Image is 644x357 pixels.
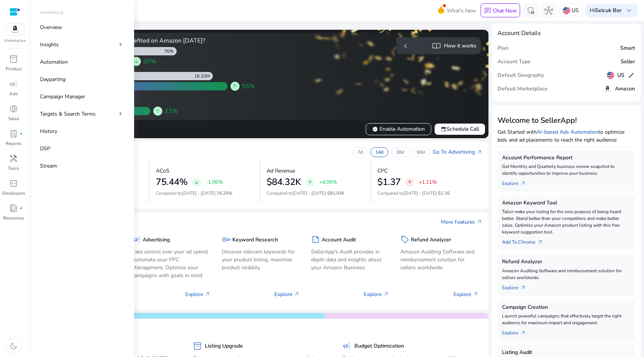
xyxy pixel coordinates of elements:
p: +4.06% [319,178,337,186]
p: Product [6,66,22,72]
span: import_contacts [432,41,441,50]
h5: Amazon Keyword Tool [502,200,631,206]
a: Explorearrow_outward [502,281,532,291]
h5: Advertising [143,237,170,243]
p: Reports [6,140,21,147]
p: -1.06% [206,178,223,186]
h5: Campaign Creation [502,304,631,311]
span: [DATE] - [DATE] [293,190,326,196]
p: Resources [3,215,24,221]
img: us.svg [607,72,614,79]
p: Ad Revenue [267,167,295,175]
a: More Featuresarrow_outward [441,218,482,226]
span: What's New [447,4,476,17]
p: Take control over your ad spend, Automate your PPC Management, Optimize your campaigns with goals... [132,248,210,279]
img: amazon.svg [5,24,25,35]
p: Sales [8,115,19,122]
h4: How Smart Automation users benefited on Amazon [DATE]? [41,37,258,44]
span: keyboard_arrow_down [624,6,633,15]
span: arrow_outward [476,149,482,155]
span: 30% [143,57,156,66]
p: Amazon Auditing Software and reimbursement solution for sellers worldwide. [502,267,631,281]
span: event [441,126,447,132]
p: Discover relevant keywords for your product listing, maximize product visibility [222,248,300,272]
p: Automation [40,58,68,66]
span: verified [372,126,378,132]
span: admin_panel_settings [526,6,535,15]
span: arrow_upward [307,179,313,185]
span: 22% [165,107,178,116]
span: $1.35 [438,190,450,196]
p: Tailor make your listing for the sole purpose of being heard better. Stand better than your compe... [502,208,631,235]
a: Explorearrow_outward [502,326,532,337]
a: Add To Chrome [502,235,549,246]
p: History [40,127,57,135]
h5: Listing Audit [502,349,631,356]
span: arrow_outward [476,219,482,225]
p: 7d [357,149,363,155]
p: Tools [8,165,19,172]
button: chatChat Now [481,3,520,18]
span: sell [400,235,409,244]
p: ACoS [156,167,169,175]
span: inventory_2 [193,342,202,351]
p: Get Monthly and Quarterly business review snapshot to identify opportunities to improve your busi... [502,163,631,177]
span: campaign [342,342,351,351]
span: fiber_manual_record [20,207,23,210]
span: handyman [9,154,18,163]
h5: Refund Analyzer [502,259,631,265]
h3: Welcome to SellerApp! [497,116,635,125]
h5: Default Geography [497,72,544,79]
h5: Refund Analyzer [411,237,451,243]
span: fiber_manual_record [20,132,23,135]
div: 16.33M [194,73,213,79]
button: admin_panel_settings [523,3,538,18]
span: arrow_outward [383,291,389,297]
span: 55% [242,82,255,91]
span: hub [544,6,553,15]
span: chat [484,7,491,15]
h5: Listing Upgrade [205,343,243,349]
p: Stream [40,162,57,170]
p: Compared to : [267,190,364,197]
span: Enable Automation [372,125,425,133]
p: Developers [2,190,25,197]
p: Amazon Auditing Software and reimbursement solution for sellers worldwide. [400,248,478,272]
p: Explore [185,290,211,298]
span: arrow_upward [155,108,161,114]
button: eventSchedule Call [434,123,485,135]
span: inventory_2 [9,55,18,64]
p: Dayparting [40,75,66,83]
span: campaign [9,79,18,88]
span: [DATE] - [DATE] [182,190,215,196]
img: us.svg [563,7,570,14]
p: Campaign Manager [40,93,85,101]
p: CPC [377,167,388,175]
span: arrow_upward [407,179,413,185]
span: 76.25% [217,190,232,196]
span: chevron_right [117,110,124,117]
p: Chat Now [493,7,517,14]
span: campaign [132,235,141,244]
span: Schedule Call [441,125,479,133]
span: lab_profile [9,129,18,138]
p: Explore [364,290,389,298]
span: arrow_downward [194,179,200,185]
h5: Account Performance Report [502,155,631,161]
p: 30d [396,149,404,155]
h5: Smart [620,45,635,52]
p: Insights [40,41,59,49]
h5: Budget Optimization [354,343,404,349]
span: arrow_upward [232,83,238,89]
span: [DATE] - [DATE] [403,190,437,196]
a: AI-based Ads Automation [537,128,598,136]
span: chevron_left [401,41,410,50]
h5: US [617,72,624,79]
p: SellerApp's Audit provides in depth data and insights about your Amazon Business. [311,248,389,272]
button: verifiedEnable Automation [366,123,431,135]
p: 14d [375,149,383,155]
span: arrow_outward [520,285,526,291]
span: arrow_downward [133,58,139,64]
span: key [222,235,231,244]
b: Selcuk Bor [595,7,621,14]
